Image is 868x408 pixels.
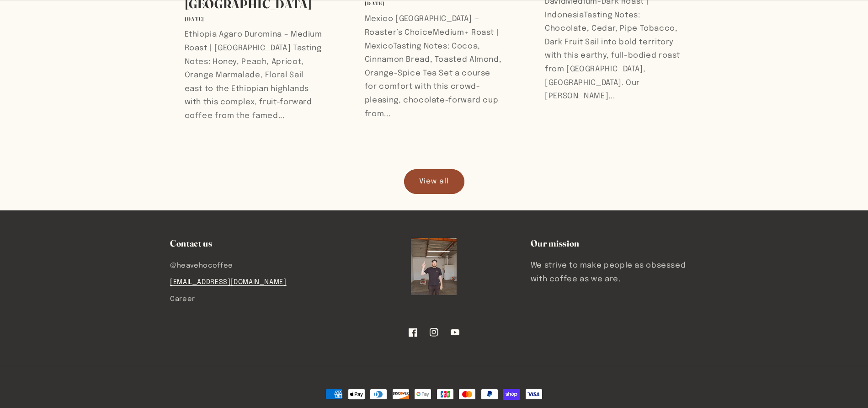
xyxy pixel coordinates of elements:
[170,291,195,307] a: Career
[170,274,287,290] a: [EMAIL_ADDRESS][DOMAIN_NAME]
[531,259,698,286] p: We strive to make people as obsessed with coffee as we are.
[404,169,464,193] a: View all
[170,260,233,274] a: @heavehocoffee
[170,238,337,249] h2: Contact us
[531,238,698,249] h2: Our mission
